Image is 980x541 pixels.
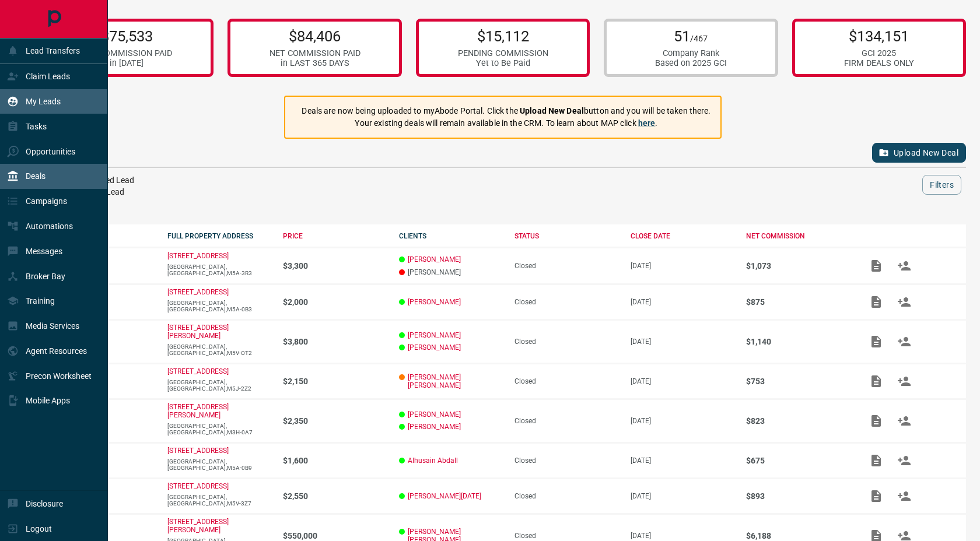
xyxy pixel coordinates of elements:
p: [GEOGRAPHIC_DATA],[GEOGRAPHIC_DATA],M5V-3Z7 [167,494,272,507]
div: Closed [514,338,619,346]
p: $84,406 [269,27,360,45]
a: Alhusain Abdall [408,456,458,465]
div: Closed [514,377,619,385]
p: $2,150 [283,377,387,386]
div: PENDING COMMISSION [458,48,548,58]
a: [PERSON_NAME] [408,410,461,419]
p: $3,800 [283,337,387,346]
div: Closed [514,456,619,465]
span: Add / View Documents [862,531,890,539]
span: Match Clients [890,416,918,424]
a: [STREET_ADDRESS] [167,482,229,490]
p: $1,140 [746,337,850,346]
div: NET COMMISSION PAID [81,48,172,58]
p: $893 [746,491,850,501]
p: [DATE] [631,298,735,306]
p: [GEOGRAPHIC_DATA],[GEOGRAPHIC_DATA],M5V-OT2 [167,343,272,356]
div: PRICE [283,232,387,240]
a: [STREET_ADDRESS] [167,252,229,260]
span: Match Clients [890,456,918,464]
a: [PERSON_NAME] [PERSON_NAME] [408,373,503,389]
div: FULL PROPERTY ADDRESS [167,232,272,240]
p: [DATE] [631,338,735,346]
a: [STREET_ADDRESS][PERSON_NAME] [167,403,229,419]
p: $3,300 [283,261,387,270]
a: [PERSON_NAME] [408,255,461,264]
p: $875 [746,297,850,307]
div: in LAST 365 DAYS [269,58,360,68]
a: [PERSON_NAME] [408,423,461,431]
span: Add / View Documents [862,456,890,464]
div: NET COMMISSION [746,232,850,240]
div: NET COMMISSION PAID [269,48,360,58]
p: [GEOGRAPHIC_DATA],[GEOGRAPHIC_DATA],M5J-2Z2 [167,379,272,392]
p: $2,000 [283,297,387,307]
div: CLIENTS [399,232,503,240]
div: CLOSE DATE [631,232,735,240]
p: $15,112 [458,27,548,45]
button: Filters [922,175,961,195]
p: [PERSON_NAME] [399,268,503,276]
div: in [DATE] [81,58,172,68]
p: [GEOGRAPHIC_DATA],[GEOGRAPHIC_DATA],M5A-3R3 [167,264,272,276]
p: $550,000 [283,531,387,540]
p: $134,151 [844,27,914,45]
a: [PERSON_NAME] [408,298,461,306]
div: Based on 2025 GCI [655,58,727,68]
a: [PERSON_NAME] [408,343,461,352]
span: Match Clients [890,297,918,305]
p: [DATE] [631,532,735,540]
span: Match Clients [890,261,918,269]
p: $75,533 [81,27,172,45]
button: Upload New Deal [872,143,966,163]
span: Match Clients [890,337,918,345]
a: [STREET_ADDRESS] [167,288,229,296]
p: Deals are now being uploaded to myAbode Portal. Click the button and you will be taken there. [302,105,710,117]
div: Company Rank [655,48,727,58]
a: [STREET_ADDRESS][PERSON_NAME] [167,324,229,340]
strong: Upload New Deal [520,106,584,115]
a: [STREET_ADDRESS] [167,447,229,455]
p: [DATE] [631,262,735,270]
a: [STREET_ADDRESS] [167,367,229,375]
p: [GEOGRAPHIC_DATA],[GEOGRAPHIC_DATA],M5A-0B3 [167,300,272,312]
span: Add / View Documents [862,261,890,269]
a: here [638,118,656,128]
span: Add / View Documents [862,491,890,500]
p: $2,550 [283,491,387,501]
div: Closed [514,532,619,540]
span: Add / View Documents [862,337,890,345]
p: [DATE] [631,456,735,465]
div: STATUS [514,232,619,240]
p: [DATE] [631,417,735,425]
span: Match Clients [890,377,918,385]
p: $753 [746,377,850,386]
p: [GEOGRAPHIC_DATA],[GEOGRAPHIC_DATA],M5A-0B9 [167,458,272,471]
div: Closed [514,417,619,425]
span: Match Clients [890,491,918,500]
p: $6,188 [746,531,850,540]
span: Add / View Documents [862,416,890,424]
div: Closed [514,492,619,500]
p: $1,600 [283,456,387,465]
a: [PERSON_NAME][DATE] [408,492,481,500]
div: Yet to Be Paid [458,58,548,68]
p: [STREET_ADDRESS][PERSON_NAME] [167,518,229,534]
div: Closed [514,298,619,306]
a: [PERSON_NAME] [408,331,461,339]
p: 51 [655,27,727,45]
div: FIRM DEALS ONLY [844,58,914,68]
p: $675 [746,456,850,465]
span: /467 [690,34,708,44]
p: $1,073 [746,261,850,270]
p: [GEOGRAPHIC_DATA],[GEOGRAPHIC_DATA],M3H-0A7 [167,423,272,435]
span: Match Clients [890,531,918,539]
div: Closed [514,262,619,270]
